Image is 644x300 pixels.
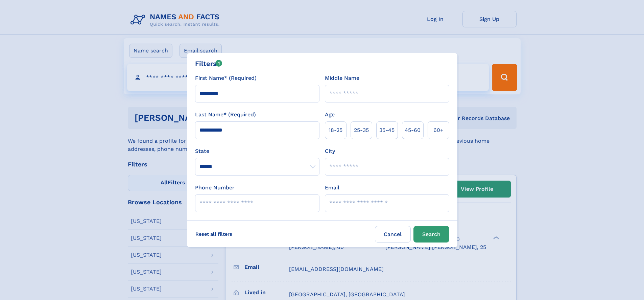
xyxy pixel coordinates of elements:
[195,59,222,69] div: Filters
[375,226,411,243] label: Cancel
[195,74,257,82] label: First Name* (Required)
[325,184,339,192] label: Email
[195,147,319,155] label: State
[191,226,237,242] label: Reset all filters
[329,126,342,134] span: 18‑25
[325,111,335,119] label: Age
[413,226,449,243] button: Search
[325,74,359,82] label: Middle Name
[405,126,421,134] span: 45‑60
[433,126,444,134] span: 60+
[325,147,335,155] label: City
[354,126,369,134] span: 25‑35
[195,111,256,119] label: Last Name* (Required)
[195,184,235,192] label: Phone Number
[379,126,395,134] span: 35‑45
